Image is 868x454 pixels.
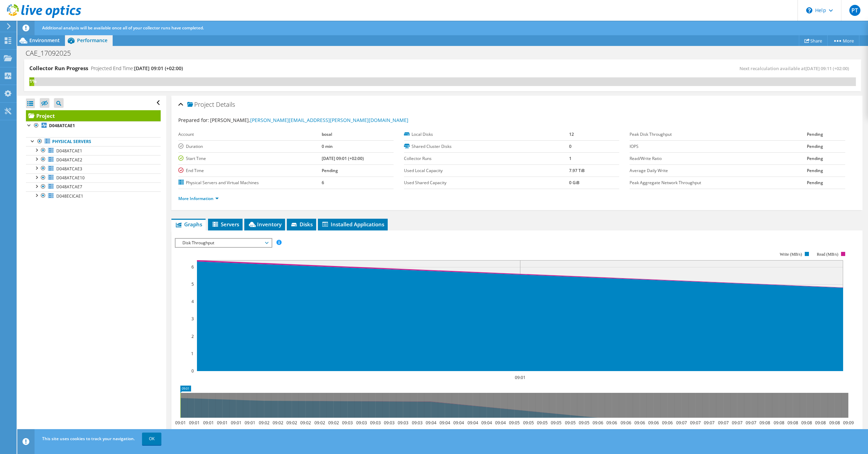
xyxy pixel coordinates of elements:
span: Inventory [248,221,282,228]
label: Shared Cluster Disks [404,143,569,150]
text: 09:06 [662,420,672,426]
label: Physical Servers and Virtual Machines [178,179,322,186]
span: Performance [77,37,107,44]
span: Servers [211,221,239,228]
text: 09:07 [690,420,700,426]
label: Peak Disk Throughput [630,131,806,138]
text: 09:01 [203,420,214,426]
b: [DATE] 09:01 (+02:00) [322,155,364,161]
a: D048ATCAE1 [26,146,161,155]
b: 1 [569,155,572,161]
text: 09:01 [189,420,199,426]
text: 09:05 [509,420,519,426]
text: 09:05 [537,420,547,426]
b: Pending [807,155,823,161]
text: 09:05 [565,420,575,426]
span: Installed Applications [321,221,384,228]
span: D048ATCAE10 [56,175,85,181]
text: 09:08 [829,420,840,426]
h1: CAE_17092025 [22,49,82,57]
h4: Projected End Time: [91,65,183,72]
b: D048ATCAE1 [49,123,75,129]
text: 09:08 [759,420,770,426]
span: PT [849,5,860,16]
a: Physical Servers [26,137,161,146]
span: Graphs [175,221,202,228]
label: IOPS [630,143,806,150]
text: 09:07 [718,420,728,426]
span: Next recalculation available at [739,65,852,72]
a: OK [142,433,161,445]
text: 09:03 [370,420,380,426]
span: Disks [290,221,313,228]
text: 09:05 [523,420,534,426]
b: 0 min [322,143,333,149]
span: Details [216,100,235,108]
label: Used Shared Capacity [404,179,569,186]
label: Collector Runs [404,155,569,162]
a: D048ATCAE1 [26,121,161,130]
span: Project [187,101,214,108]
text: 09:03 [384,420,394,426]
text: 09:01 [244,420,255,426]
b: 0 GiB [569,180,579,186]
text: Write (MB/s) [780,252,802,257]
text: 09:03 [342,420,352,426]
text: 09:03 [356,420,367,426]
b: Pending [807,168,823,173]
label: Peak Aggregate Network Throughput [630,179,806,186]
label: Average Daily Write [630,167,806,174]
text: 1 [191,351,194,357]
a: D048ATCAE7 [26,182,161,191]
text: 09:08 [787,420,798,426]
text: 09:04 [467,420,478,426]
span: [DATE] 09:11 (+02:00) [805,65,849,72]
span: D048ATCAE3 [56,166,82,172]
span: This site uses cookies to track your navigation. [42,436,135,442]
label: Used Local Capacity [404,167,569,174]
span: D048ECICAE1 [56,193,83,199]
span: D048ATCAE2 [56,157,82,163]
text: 09:09 [843,420,853,426]
b: Pending [807,180,823,186]
a: D048ATCAE2 [26,155,161,164]
text: 09:02 [300,420,311,426]
span: D048ATCAE1 [56,148,82,154]
text: 09:04 [425,420,436,426]
span: Additional analysis will be available once all of your collector runs have completed. [42,25,204,31]
a: D048ATCAE3 [26,164,161,173]
text: 09:06 [606,420,617,426]
div: 1% [29,77,34,85]
text: 09:04 [439,420,450,426]
label: Account [178,131,322,138]
a: D048ECICAE1 [26,191,161,200]
span: [PERSON_NAME], [210,117,408,123]
text: 09:05 [550,420,561,426]
text: 09:02 [272,420,283,426]
a: More Information [178,196,219,201]
a: D048ATCAE10 [26,173,161,182]
a: Project [26,110,161,121]
a: More [827,35,859,46]
span: D048ATCAE7 [56,184,82,190]
b: 6 [322,180,324,186]
text: 09:08 [801,420,812,426]
b: Pending [322,168,338,173]
text: 09:06 [648,420,659,426]
text: 09:01 [217,420,227,426]
text: 09:07 [732,420,742,426]
text: 09:08 [815,420,825,426]
text: 09:03 [397,420,408,426]
b: bosal [322,131,332,137]
text: 09:06 [592,420,603,426]
b: 12 [569,131,574,137]
a: [PERSON_NAME][EMAIL_ADDRESS][PERSON_NAME][DOMAIN_NAME] [250,117,408,123]
text: 3 [191,316,194,322]
text: 5 [191,281,194,287]
b: Pending [807,143,823,149]
b: Pending [807,131,823,137]
b: 7.97 TiB [569,168,585,173]
text: 09:06 [634,420,645,426]
text: 09:01 [515,375,525,380]
text: Read (MB/s) [817,252,838,257]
